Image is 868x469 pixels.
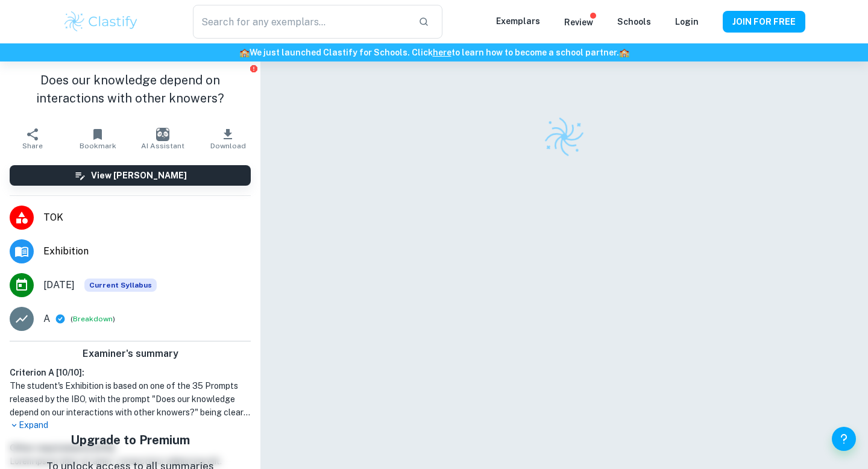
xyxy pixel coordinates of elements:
[10,366,251,379] h6: Criterion A [ 10 / 10 ]:
[723,11,805,33] button: JOIN FOR FREE
[141,142,184,150] span: AI Assistant
[195,122,260,156] button: Download
[617,17,651,27] a: Schools
[193,5,409,39] input: Search for any exemplars...
[80,142,116,150] span: Bookmark
[619,48,629,57] span: 🏫
[43,244,251,259] span: Exhibition
[22,142,43,150] span: Share
[564,16,593,29] p: Review
[84,279,157,292] span: Current Syllabus
[71,313,115,325] span: ( )
[43,312,50,326] p: A
[2,46,866,59] h6: We just launched Clastify for Schools. Click to learn how to become a school partner.
[542,115,587,160] img: Clastify logo
[10,71,251,107] h1: Does our knowledge depend on interactions with other knowers?
[156,128,169,141] img: AI Assistant
[496,14,540,28] p: Exemplars
[249,64,258,73] button: Report issue
[433,48,451,57] a: here
[65,122,130,156] button: Bookmark
[675,17,699,27] a: Login
[43,278,75,292] span: [DATE]
[84,279,157,292] div: This exemplar is based on the current syllabus. Feel free to refer to it for inspiration/ideas wh...
[46,431,214,449] h5: Upgrade to Premium
[73,313,113,324] button: Breakdown
[210,142,246,150] span: Download
[10,419,251,432] p: Expand
[130,122,195,156] button: AI Assistant
[43,210,251,225] span: TOK
[5,347,256,361] h6: Examiner's summary
[63,10,139,34] img: Clastify logo
[10,379,251,419] h1: The student's Exhibition is based on one of the 35 Prompts released by the IBO, with the prompt "...
[832,427,856,451] button: Help and Feedback
[91,169,187,182] h6: View [PERSON_NAME]
[239,48,250,57] span: 🏫
[10,165,251,186] button: View [PERSON_NAME]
